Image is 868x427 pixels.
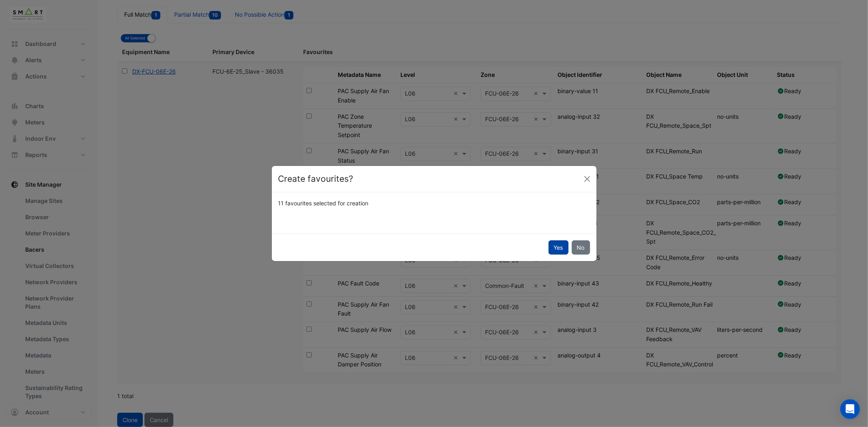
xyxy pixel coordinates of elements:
div: 11 favourites selected for creation [273,199,595,207]
h4: Create favourites? [278,172,354,185]
button: Yes [549,240,568,255]
div: Open Intercom Messenger [840,399,860,419]
button: No [572,240,590,255]
button: Close [581,173,593,185]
